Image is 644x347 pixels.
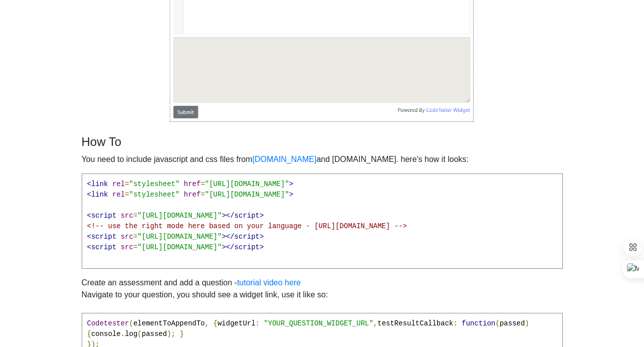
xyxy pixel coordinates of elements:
[213,319,218,327] span: {
[87,180,108,188] span: <link
[377,319,453,327] span: testResultCallback
[87,243,117,251] span: <script
[142,330,167,338] span: passed
[200,180,204,188] span: =
[453,319,457,327] span: :
[82,153,563,165] p: You need to include javascript and css files from and [DOMAIN_NAME]. here's how it looks:
[125,330,137,338] span: log
[500,319,525,327] span: passed
[496,319,500,327] span: (
[200,191,204,199] span: =
[222,243,264,251] span: ></script>
[133,243,137,251] span: =
[289,191,293,199] span: >
[133,233,137,241] span: =
[137,233,222,241] span: "[URL][DOMAIN_NAME]"
[87,233,117,241] span: <script
[125,191,129,199] span: =
[205,180,289,188] span: "[URL][DOMAIN_NAME]"
[121,212,133,220] span: src
[205,191,289,199] span: "[URL][DOMAIN_NAME]"
[252,155,316,163] a: [DOMAIN_NAME]
[112,191,125,199] span: rel
[87,191,108,199] span: <link
[91,330,121,338] span: console
[87,319,129,327] span: Codetester
[237,278,301,287] a: tutorial video here
[129,180,180,188] span: "stylesheet"
[87,212,117,220] span: <script
[137,212,222,220] span: "[URL][DOMAIN_NAME]"
[129,319,133,327] span: (
[256,319,260,327] span: :
[121,233,133,241] span: src
[184,191,201,199] span: href
[87,330,91,338] span: {
[179,330,183,338] span: }
[133,212,137,220] span: =
[218,319,256,327] span: widgetUrl
[133,319,205,327] span: elementToAppendTo
[222,212,264,220] span: ></script>
[525,319,529,327] span: )
[222,233,264,241] span: ></script>
[462,319,495,327] span: function
[264,319,373,327] span: "YOUR_QUESTION_WIDGET_URL"
[125,180,129,188] span: =
[137,330,141,338] span: (
[121,330,125,338] span: .
[184,180,201,188] span: href
[121,243,133,251] span: src
[289,180,293,188] span: >
[167,330,175,338] span: );
[82,135,563,149] h4: How To
[373,319,377,327] span: ,
[112,180,125,188] span: rel
[205,319,209,327] span: ,
[87,222,407,230] span: <!-- use the right mode here based on your language - [URL][DOMAIN_NAME] -->
[129,191,180,199] span: "stylesheet"
[137,243,222,251] span: "[URL][DOMAIN_NAME]"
